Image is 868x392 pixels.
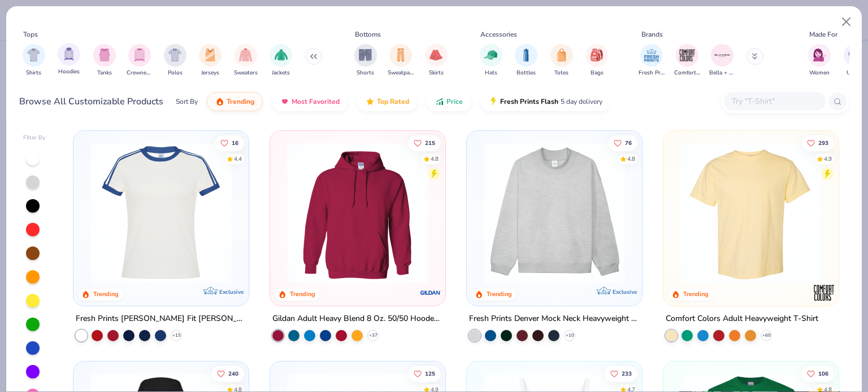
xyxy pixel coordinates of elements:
div: filter for Polos [164,44,186,77]
img: Comfort Colors Image [679,47,696,64]
button: filter button [480,44,502,77]
div: filter for Unisex [844,44,866,77]
button: filter button [515,44,537,77]
div: filter for Bags [585,44,608,77]
button: filter button [808,44,831,77]
img: Comfort Colors logo [812,281,835,304]
div: filter for Bella + Canvas [709,44,735,77]
img: Bottles Image [520,49,532,61]
button: filter button [674,44,700,77]
div: Fresh Prints [PERSON_NAME] Fit [PERSON_NAME] Shirt with Stripes [76,312,246,326]
button: filter button [23,44,45,77]
span: Women [809,69,830,77]
button: Like [801,365,834,381]
span: Comfort Colors [674,69,700,77]
span: Hoodies [58,68,80,76]
span: Shirts [26,69,41,77]
span: Unisex [847,69,863,77]
span: 16 [232,140,239,146]
img: trending.gif [215,97,224,106]
button: filter button [639,44,665,77]
div: filter for Comfort Colors [674,44,700,77]
button: filter button [58,44,80,77]
span: 5 day delivery [561,95,602,108]
span: Shorts [357,69,374,77]
button: Close [836,11,857,33]
button: filter button [234,44,258,77]
span: + 60 [762,332,770,339]
div: filter for Hoodies [58,43,80,76]
span: Exclusive [219,288,244,296]
button: filter button [425,44,448,77]
span: + 10 [565,332,574,339]
div: Comfort Colors Adult Heavyweight T-Shirt [666,312,818,326]
img: Sweatpants Image [394,49,407,61]
div: Bottoms [355,29,381,39]
button: filter button [585,44,608,77]
div: 4.4 [235,155,242,163]
img: 01756b78-01f6-4cc6-8d8a-3c30c1a0c8ac [281,142,434,283]
input: Try "T-Shirt" [731,95,818,108]
button: filter button [388,44,414,77]
img: Jerseys Image [204,49,216,61]
span: 233 [622,371,632,376]
div: Made For [809,29,837,39]
div: Browse All Customizable Products [19,95,163,108]
span: Bella + Canvas [709,69,735,77]
span: Skirts [429,69,444,77]
button: Trending [207,92,263,111]
img: Shirts Image [27,49,40,61]
img: Fresh Prints Image [643,47,660,64]
span: Crewnecks [127,69,153,77]
button: Like [215,135,245,151]
div: 4.9 [824,155,832,163]
div: filter for Crewnecks [127,44,153,77]
img: Sweaters Image [239,49,252,61]
span: Sweatpants [388,69,414,77]
div: filter for Shorts [354,44,377,77]
div: filter for Sweaters [234,44,258,77]
img: Women Image [813,49,826,61]
span: 106 [818,371,828,376]
img: Unisex Image [848,49,861,61]
button: Like [605,365,637,381]
button: Most Favorited [272,92,348,111]
span: Bottles [517,69,536,77]
img: Skirts Image [429,49,442,61]
span: 293 [818,140,828,146]
button: filter button [270,44,292,77]
span: Jerseys [201,69,219,77]
img: Tanks Image [98,49,111,61]
button: filter button [550,44,573,77]
div: filter for Hats [480,44,502,77]
div: 4.8 [627,155,635,163]
span: + 37 [369,332,377,339]
button: filter button [93,44,116,77]
span: Tanks [97,69,112,77]
button: Like [408,365,441,381]
img: Bella + Canvas Image [714,47,731,64]
button: Price [427,92,471,111]
img: 029b8af0-80e6-406f-9fdc-fdf898547912 [675,142,827,283]
span: Fresh Prints Flash [500,97,558,106]
button: filter button [127,44,153,77]
div: filter for Jerseys [199,44,222,77]
img: Hoodies Image [63,47,75,60]
span: Top Rated [377,97,409,106]
div: Accessories [480,29,517,39]
span: 76 [625,140,632,146]
button: filter button [709,44,735,77]
button: filter button [354,44,377,77]
img: a90f7c54-8796-4cb2-9d6e-4e9644cfe0fe [631,142,783,283]
button: Top Rated [357,92,418,111]
div: filter for Fresh Prints [639,44,665,77]
span: 125 [425,371,435,376]
img: Jackets Image [275,49,288,61]
span: Sweaters [234,69,258,77]
img: Hats Image [484,49,497,61]
span: Fresh Prints [639,69,665,77]
button: Like [212,365,245,381]
div: Filter By [23,134,46,142]
span: Jackets [272,69,290,77]
span: Price [446,97,463,106]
